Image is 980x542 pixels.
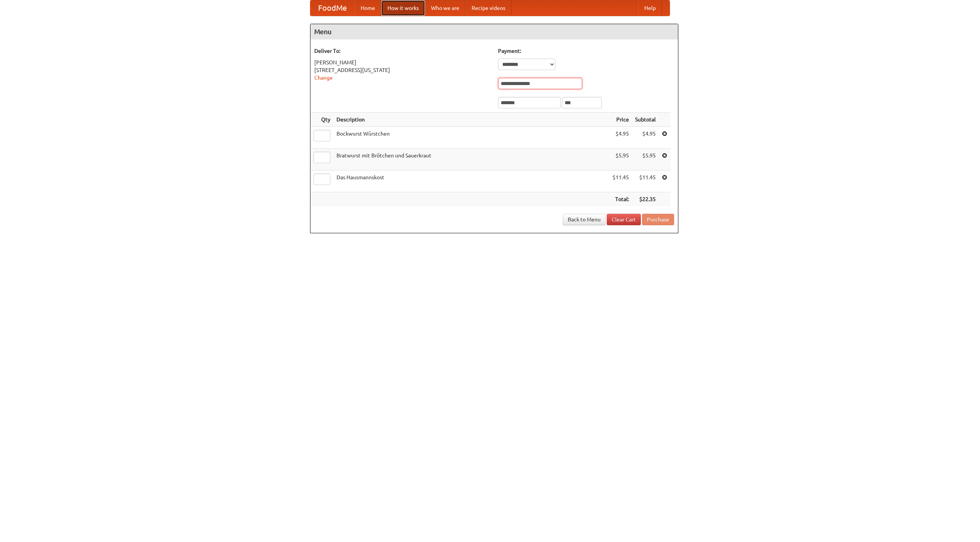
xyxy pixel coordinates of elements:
[638,0,662,16] a: Help
[425,0,465,16] a: Who we are
[609,170,632,192] td: $11.45
[381,0,425,16] a: How it works
[314,66,490,74] div: [STREET_ADDRESS][US_STATE]
[314,59,490,66] div: [PERSON_NAME]
[609,149,632,170] td: $5.95
[333,113,609,127] th: Description
[333,127,609,149] td: Bockwurst Würstchen
[354,0,381,16] a: Home
[632,170,659,192] td: $11.45
[632,113,659,127] th: Subtotal
[310,0,354,16] a: FoodMe
[333,170,609,192] td: Das Hausmannskost
[314,75,333,81] a: Change
[607,214,641,225] a: Clear Cart
[465,0,511,16] a: Recipe videos
[609,127,632,149] td: $4.95
[310,24,678,39] h4: Menu
[609,113,632,127] th: Price
[609,192,632,206] th: Total:
[632,149,659,170] td: $5.95
[632,127,659,149] td: $4.95
[632,192,659,206] th: $22.35
[314,47,490,55] h5: Deliver To:
[310,113,333,127] th: Qty
[563,214,606,225] a: Back to Menu
[642,214,674,225] button: Purchase
[498,47,674,55] h5: Payment:
[333,149,609,170] td: Bratwurst mit Brötchen und Sauerkraut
